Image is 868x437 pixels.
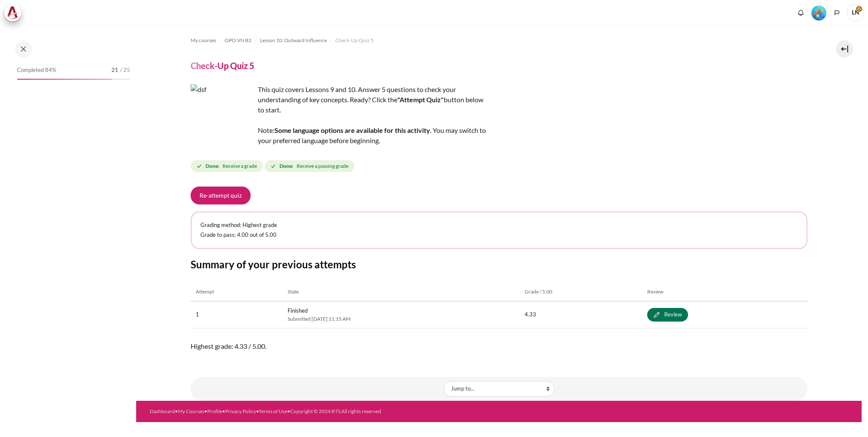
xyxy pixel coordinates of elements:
[811,6,826,20] img: Level #5
[520,283,642,301] th: Grade / 5.00
[191,37,216,44] span: My courses
[191,258,808,271] h3: Summary of your previous attempts
[283,283,520,301] th: State
[17,66,56,75] span: Completed 84%
[811,5,826,20] div: Level #5
[831,6,843,19] button: Languages
[283,301,520,328] td: Finished
[847,4,864,21] a: User menu
[111,66,118,75] span: 21
[397,95,444,103] strong: "Attempt Quiz"
[647,308,688,322] a: Review
[260,37,327,44] span: Lesson 10: Outward Influence
[150,408,540,415] div: • • • • •
[808,5,830,20] a: Level #5
[191,187,251,204] button: Re-attempt quiz
[191,84,254,148] img: dsf
[191,34,808,47] nav: Navigation bar
[642,283,807,301] th: Review
[260,35,327,46] a: Lesson 10: Outward Influence
[225,37,251,44] span: OPO VN B2
[206,162,219,170] strong: Done:
[191,301,283,328] td: 1
[120,66,130,75] span: / 25
[191,283,283,301] th: Attempt
[297,162,348,170] span: Receive a passing grade
[335,35,374,46] a: Check-Up Quiz 5
[290,408,381,414] a: Copyright © 2024 BTS All rights reserved
[225,408,256,414] a: Privacy Policy
[136,25,862,401] section: Content
[191,158,356,174] div: Completion requirements for Check-Up Quiz 5
[288,315,514,323] span: Submitted [DATE] 11:15 AM
[520,301,642,328] td: 4.33
[280,162,293,170] strong: Done:
[191,35,216,46] a: My courses
[847,4,864,21] span: LN
[335,37,374,44] span: Check-Up Quiz 5
[223,162,257,170] span: Receive a grade
[794,6,807,19] div: Show notification window with no new notifications
[274,126,430,134] strong: Some language options are available for this activity
[150,408,175,414] a: Dashboard
[200,221,798,230] p: Grading method: Highest grade
[17,79,112,80] div: 84%
[178,408,204,414] a: My Courses
[191,341,808,351] span: Highest grade: 4.33 / 5.00.
[191,84,488,146] div: This quiz covers Lessons 9 and 10. Answer 5 questions to check your understanding of key concepts...
[259,408,287,414] a: Terms of Use
[207,408,222,414] a: Profile
[7,6,19,19] img: Architeck
[191,60,254,71] h4: Check-Up Quiz 5
[4,4,26,21] a: Architeck Architeck
[225,35,251,46] a: OPO VN B2
[200,231,798,239] p: Grade to pass: 4.00 out of 5.00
